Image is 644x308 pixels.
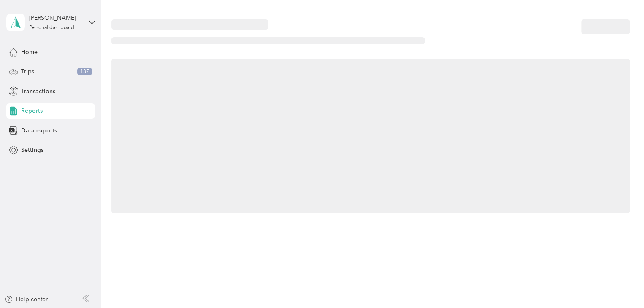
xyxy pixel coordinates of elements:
span: Trips [21,67,34,76]
iframe: Everlance-gr Chat Button Frame [597,261,644,308]
button: Help center [5,295,48,304]
span: Transactions [21,87,55,96]
span: Reports [21,106,43,115]
span: 187 [77,68,92,76]
div: Personal dashboard [29,25,74,30]
span: Data exports [21,126,57,135]
span: Home [21,48,38,57]
span: Settings [21,146,43,154]
div: [PERSON_NAME] [29,14,82,22]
